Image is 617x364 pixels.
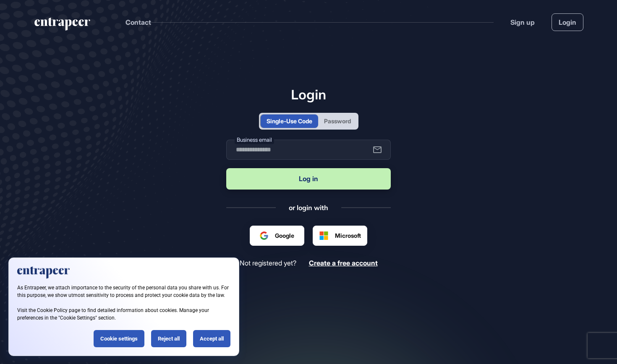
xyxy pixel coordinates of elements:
div: Password [324,117,351,125]
span: Microsoft [335,231,361,240]
div: Single-Use Code [267,117,312,125]
a: Create a free account [309,259,378,267]
button: Log in [226,168,391,190]
a: entrapeer-logo [34,18,91,34]
div: Google ile oturum açın [260,231,324,239]
a: Login [552,13,583,31]
button: Contact [125,17,151,28]
label: Business email [235,135,274,144]
div: or login with [289,203,328,212]
span: Create a free account [309,259,378,267]
span: Google ile oturum açın [271,232,320,239]
span: Not registered yet? [240,259,296,267]
h1: Login [226,86,391,102]
a: Sign up [510,17,535,27]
